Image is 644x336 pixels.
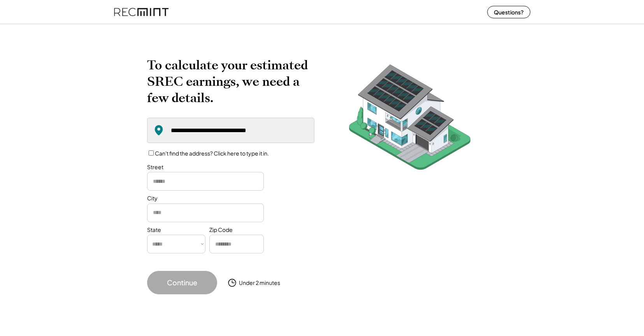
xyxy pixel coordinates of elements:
[114,2,168,22] img: recmint-logotype%403x%20%281%29.jpeg
[147,271,217,294] button: Continue
[209,226,233,234] div: Zip Code
[147,195,158,202] div: City
[155,150,269,157] label: Can't find the address? Click here to type it in.
[147,226,161,234] div: State
[147,57,314,106] h2: To calculate your estimated SREC earnings, we need a few details.
[334,57,486,182] img: RecMintArtboard%207.png
[487,6,530,18] button: Questions?
[147,163,163,171] div: Street
[239,279,280,287] div: Under 2 minutes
